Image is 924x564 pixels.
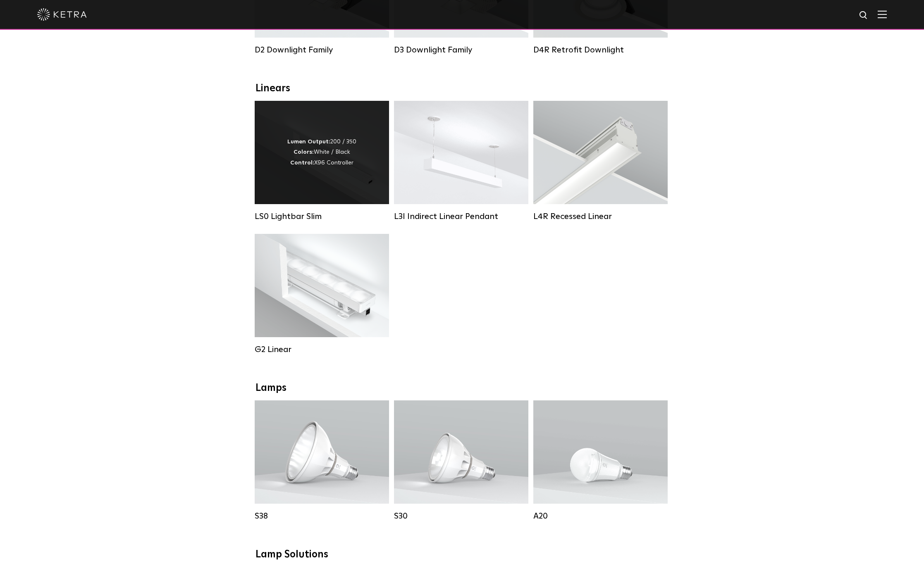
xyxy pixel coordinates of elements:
[394,101,528,221] a: L3I Indirect Linear Pendant Lumen Output:400 / 600 / 800 / 1000Housing Colors:White / BlackContro...
[533,511,668,521] div: A20
[394,400,528,521] a: S30 Lumen Output:1100Colors:White / BlackBase Type:E26 Edison Base / GU24Beam Angles:15° / 25° / ...
[255,234,389,355] a: G2 Linear Lumen Output:400 / 700 / 1000Colors:WhiteBeam Angles:Flood / [GEOGRAPHIC_DATA] / Narrow...
[394,511,528,521] div: S30
[255,212,389,221] div: LS0 Lightbar Slim
[255,45,389,55] div: D2 Downlight Family
[533,400,668,521] a: A20 Lumen Output:600 / 800Colors:White / BlackBase Type:E26 Edison Base / GU24Beam Angles:Omni-Di...
[255,345,389,355] div: G2 Linear
[290,160,314,166] strong: Control:
[255,549,669,561] div: Lamp Solutions
[859,10,869,21] img: search icon
[287,139,330,145] strong: Lumen Output:
[294,149,314,155] strong: Colors:
[878,10,887,18] img: Hamburger%20Nav.svg
[394,212,528,221] div: L3I Indirect Linear Pendant
[255,400,389,521] a: S38 Lumen Output:1100Colors:White / BlackBase Type:E26 Edison Base / GU24Beam Angles:10° / 25° / ...
[255,382,669,394] div: Lamps
[533,101,668,221] a: L4R Recessed Linear Lumen Output:400 / 600 / 800 / 1000Colors:White / BlackControl:Lutron Clear C...
[37,8,87,21] img: ketra-logo-2019-white
[255,83,669,95] div: Linears
[533,45,668,55] div: D4R Retrofit Downlight
[255,101,389,221] a: LS0 Lightbar Slim Lumen Output:200 / 350Colors:White / BlackControl:X96 Controller
[255,511,389,521] div: S38
[394,45,528,55] div: D3 Downlight Family
[533,212,668,221] div: L4R Recessed Linear
[287,137,356,168] div: 200 / 350 White / Black X96 Controller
